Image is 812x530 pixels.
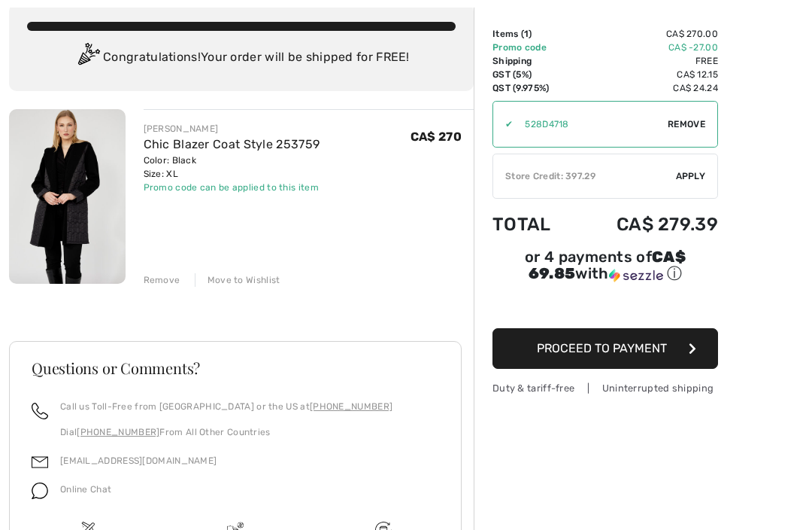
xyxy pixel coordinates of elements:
[492,289,718,323] iframe: PayPal-paypal
[411,129,462,144] span: CA$ 270
[574,199,718,250] td: CA$ 279.39
[493,117,513,131] div: ✔
[676,169,706,183] span: Apply
[60,455,217,466] a: [EMAIL_ADDRESS][DOMAIN_NAME]
[73,43,103,73] img: Congratulation2.svg
[144,181,320,194] div: Promo code can be applied to this item
[60,484,111,495] span: Online Chat
[32,361,439,376] h3: Questions or Comments?
[492,27,574,41] td: Items ( )
[574,68,718,81] td: CA$ 12.15
[492,81,574,95] td: QST (9.975%)
[32,454,48,471] img: email
[32,403,48,419] img: call
[524,29,529,39] span: 1
[668,117,705,131] span: Remove
[492,250,718,284] div: or 4 payments of with
[513,102,668,147] input: Promo code
[493,169,676,183] div: Store Credit: 397.29
[60,425,392,439] p: Dial From All Other Countries
[60,400,392,413] p: Call us Toll-Free from [GEOGRAPHIC_DATA] or the US at
[9,109,126,284] img: Chic Blazer Coat Style 253759
[32,483,48,499] img: chat
[609,269,663,282] img: Sezzle
[492,199,574,250] td: Total
[27,43,456,73] div: Congratulations! Your order will be shipped for FREE!
[144,154,320,181] div: Color: Black Size: XL
[144,273,180,287] div: Remove
[310,401,392,412] a: [PHONE_NUMBER]
[492,328,718,369] button: Proceed to Payment
[529,248,686,282] span: CA$ 69.85
[574,27,718,41] td: CA$ 270.00
[492,54,574,68] td: Shipping
[144,122,320,136] div: [PERSON_NAME]
[574,54,718,68] td: Free
[144,137,320,151] a: Chic Blazer Coat Style 253759
[492,68,574,81] td: GST (5%)
[492,41,574,54] td: Promo code
[537,341,667,355] span: Proceed to Payment
[574,41,718,54] td: CA$ -27.00
[492,250,718,289] div: or 4 payments ofCA$ 69.85withSezzle Click to learn more about Sezzle
[574,81,718,95] td: CA$ 24.24
[195,273,280,287] div: Move to Wishlist
[492,381,718,395] div: Duty & tariff-free | Uninterrupted shipping
[77,427,159,437] a: [PHONE_NUMBER]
